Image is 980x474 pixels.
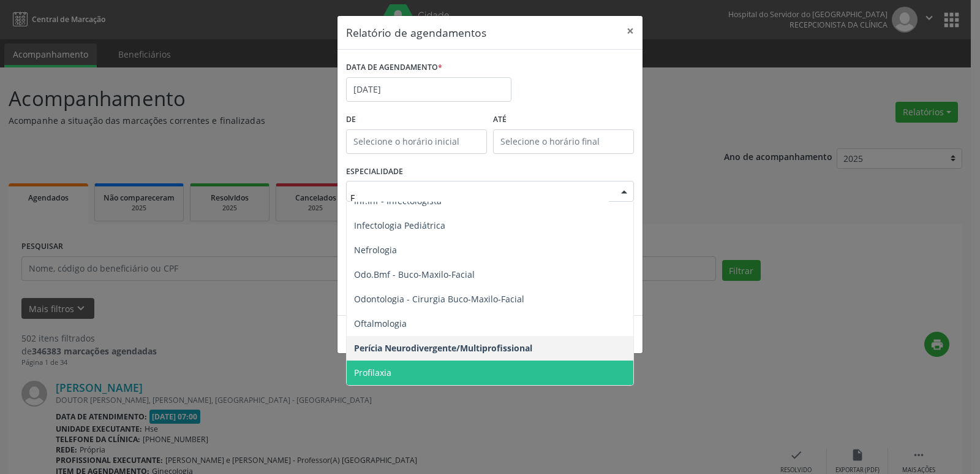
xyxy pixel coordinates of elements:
[346,58,442,77] label: DATA DE AGENDAMENTO
[354,342,532,354] span: Perícia Neurodivergente/Multiprofissional
[354,269,475,280] span: Odo.Bmf - Buco-Maxilo-Facial
[346,162,403,182] label: ESPECIALIDADE
[354,220,445,231] span: Infectologia Pediátrica
[354,244,397,256] span: Nefrologia
[346,110,487,129] label: De
[354,318,407,329] span: Oftalmologia
[346,25,486,40] h5: Relatório de agendamentos
[493,129,634,154] input: Selecione o horário final
[354,293,524,305] span: Odontologia - Cirurgia Buco-Maxilo-Facial
[354,367,391,378] span: Profilaxia
[493,110,634,129] label: ATÉ
[618,16,643,46] button: Close
[350,185,609,210] input: Seleciona uma especialidade
[346,77,511,102] input: Selecione uma data ou intervalo
[346,129,487,154] input: Selecione o horário inicial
